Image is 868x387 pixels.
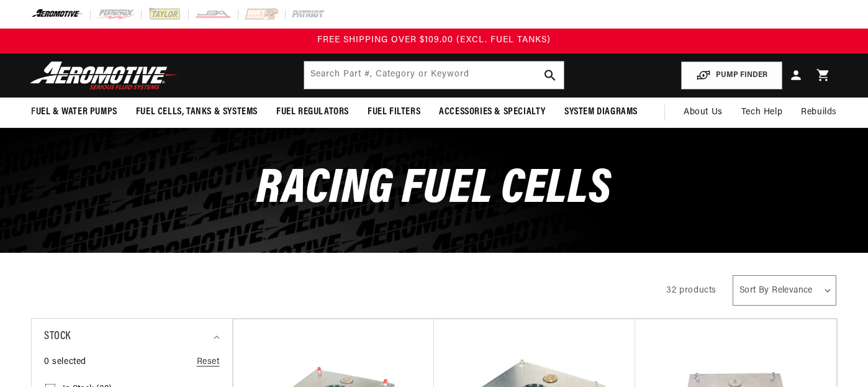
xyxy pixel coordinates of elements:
span: Fuel & Water Pumps [31,106,117,119]
span: About Us [684,107,723,117]
img: Aeromotive [27,61,182,90]
summary: System Diagrams [555,98,647,127]
summary: Fuel & Water Pumps [22,98,127,127]
a: Reset [197,355,220,369]
button: search button [536,61,564,89]
span: FREE SHIPPING OVER $109.00 (EXCL. FUEL TANKS) [317,35,551,45]
span: Accessories & Specialty [439,106,546,119]
span: Racing Fuel Cells [256,165,611,214]
summary: Accessories & Specialty [430,98,555,127]
summary: Tech Help [732,98,792,127]
a: About Us [674,98,732,127]
summary: Stock (0 selected) [44,319,220,355]
span: 0 selected [44,355,86,369]
button: PUMP FINDER [681,61,782,89]
span: 32 products [666,286,717,295]
summary: Fuel Regulators [267,98,358,127]
span: Tech Help [741,106,782,119]
span: System Diagrams [564,106,638,119]
span: Rebuilds [801,106,837,119]
span: Fuel Cells, Tanks & Systems [136,106,258,119]
input: Search by Part Number, Category or Keyword [304,61,563,89]
span: Stock [44,328,71,346]
span: Fuel Filters [368,106,420,119]
summary: Fuel Cells, Tanks & Systems [127,98,267,127]
summary: Fuel Filters [358,98,430,127]
span: Fuel Regulators [276,106,349,119]
summary: Rebuilds [792,98,846,127]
